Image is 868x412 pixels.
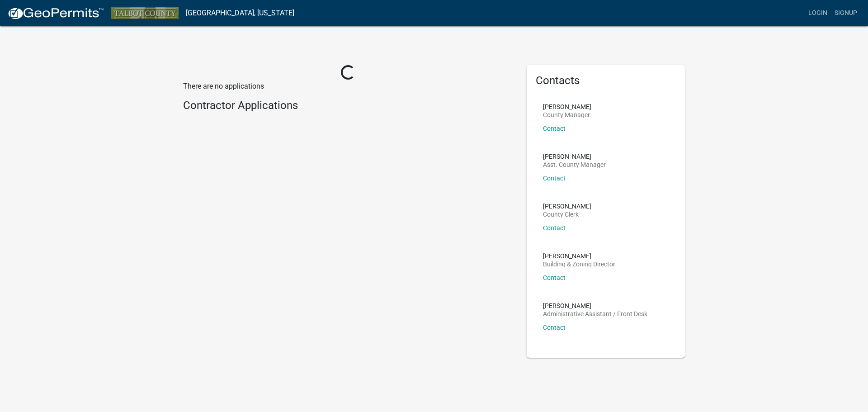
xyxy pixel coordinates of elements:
p: [PERSON_NAME] [543,303,647,309]
p: [PERSON_NAME] [543,253,615,259]
img: Talbot County, Georgia [111,7,179,19]
p: [PERSON_NAME] [543,153,606,160]
p: County Manager [543,112,591,118]
a: Contact [543,224,566,232]
p: [PERSON_NAME] [543,104,591,110]
a: Contact [543,324,566,331]
p: Building & Zoning Director [543,261,615,267]
h5: Contacts [536,74,676,87]
p: Asst. County Manager [543,161,606,168]
a: [GEOGRAPHIC_DATA], [US_STATE] [186,5,294,21]
a: Signup [831,5,861,22]
wm-workflow-list-section: Contractor Applications [183,99,513,116]
p: Administrative Assistant / Front Desk [543,311,647,317]
p: [PERSON_NAME] [543,203,591,209]
a: Contact [543,125,566,132]
a: Login [805,5,831,22]
a: Contact [543,175,566,182]
p: There are no applications [183,81,513,92]
a: Contact [543,274,566,281]
p: County Clerk [543,211,591,218]
h4: Contractor Applications [183,99,513,112]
